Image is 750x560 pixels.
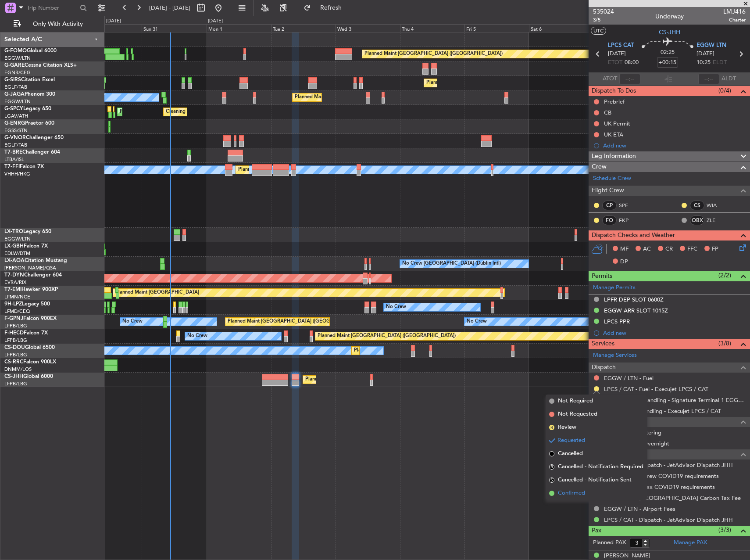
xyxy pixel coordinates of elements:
span: LX-GBH [4,244,24,249]
span: Requested [557,436,585,445]
a: T7-BREChallenger 604 [4,150,60,155]
a: LTBA/ISL [4,156,24,163]
a: G-FOMOGlobal 6000 [4,48,57,54]
a: F-HECDFalcon 7X [4,330,48,336]
span: G-JAGA [4,92,25,97]
span: T7-DYN [4,273,24,278]
span: Confirmed [558,489,585,498]
a: T7-EMIHawker 900XP [4,287,58,292]
a: LFMD/CEQ [4,308,30,315]
span: [DATE] [696,50,714,58]
div: Sun 31 [142,24,206,32]
span: Only With Activity [23,21,93,27]
span: CS-RRC [4,359,23,365]
span: G-VNOR [4,135,26,140]
div: Planned Maint [GEOGRAPHIC_DATA] ([GEOGRAPHIC_DATA] Intl) [238,163,385,176]
a: LPCS / CAT - Dispatch - JetAdvisor Dispatch JHH [604,461,733,469]
div: Wed 3 [336,24,400,32]
span: LMJ416 [723,7,746,16]
div: EGGW ARR SLOT 1015Z [604,307,668,314]
span: (3/8) [718,339,731,348]
a: EGGW/LTN [4,55,31,61]
a: LFPB/LBG [4,352,27,358]
label: Planned PAX [593,538,626,547]
div: Mon 1 [207,24,271,32]
a: CS-RRCFalcon 900LX [4,359,56,365]
div: Planned Maint [GEOGRAPHIC_DATA] [115,286,199,299]
span: T7-FFI [4,164,20,169]
div: LPCS PPR [604,318,630,325]
div: CS [690,201,704,210]
a: EGSS/STN [4,127,28,134]
span: FP [712,245,718,254]
div: Planned Maint Athens ([PERSON_NAME] Intl) [120,105,221,118]
span: R [549,464,554,470]
span: Leg Information [592,151,636,162]
div: Tue 2 [271,24,336,32]
div: Sat 6 [529,24,593,32]
a: 9H-LPZLegacy 500 [4,302,50,307]
span: T7-EMI [4,287,21,292]
span: CR [665,245,673,254]
span: 3/5 [593,16,614,24]
span: G-FOMO [4,48,27,54]
input: --:-- [619,74,640,84]
span: Not Required [558,397,593,406]
span: F-HECD [4,330,24,336]
a: LPCS / CAT - Fuel - Execujet LPCS / CAT [604,385,708,393]
div: No Crew [467,315,487,328]
span: G-SIRS [4,77,21,83]
a: CS-DOUGlobal 6500 [4,345,55,350]
a: EGGW / LTN - Fuel [604,374,654,382]
span: R [549,425,554,430]
span: Not Requested [558,410,597,419]
a: LFPB/LBG [4,323,27,329]
button: Refresh [300,1,352,15]
span: ETOT [608,58,622,67]
div: No Crew [386,301,406,314]
span: T7-BRE [4,150,22,155]
span: (0/4) [718,86,731,95]
a: Manage PAX [674,538,707,547]
span: EGGW LTN [696,41,726,50]
span: [DATE] [608,50,626,58]
span: Dispatch Checks and Weather [592,230,675,241]
a: G-VNORChallenger 650 [4,135,64,140]
span: Refresh [313,5,350,11]
span: G-SPCY [4,106,23,111]
a: LPCS / CAT - Handling - Execujet LPCS / CAT [604,407,721,415]
span: MF [620,245,629,254]
a: EGGW / LTN - Crew COVID19 requirements [604,472,719,480]
div: UK ETA [604,131,623,138]
div: CP [602,201,617,210]
div: Planned Maint [GEOGRAPHIC_DATA] ([GEOGRAPHIC_DATA]) [228,315,366,328]
a: Manage Permits [593,284,636,292]
span: Flight Crew [592,186,624,196]
span: Pax [592,526,601,536]
span: CS-JHH [4,374,23,379]
span: 02:25 [661,48,675,57]
span: Dispatch To-Dos [592,86,636,96]
span: LX-AOA [4,258,25,263]
div: CB [604,109,611,116]
div: No Crew [GEOGRAPHIC_DATA] (Dublin Intl) [402,257,501,270]
div: Thu 4 [400,24,464,32]
a: LFPB/LBG [4,337,27,344]
span: CS-JHH [659,28,680,37]
a: DNMM/LOS [4,366,32,373]
div: No Crew [187,330,207,343]
div: FO [602,215,617,225]
a: ZLE [707,216,726,224]
div: Prebrief [604,98,625,105]
div: OBX [690,215,704,225]
span: 9H-LPZ [4,302,22,307]
span: ALDT [721,75,736,83]
span: G-ENRG [4,121,25,126]
div: Planned Maint [GEOGRAPHIC_DATA] ([GEOGRAPHIC_DATA]) [295,91,433,104]
a: EGGW/LTN [4,98,31,105]
div: Sat 30 [77,24,142,32]
a: LX-TROLegacy 650 [4,229,51,234]
span: ATOT [603,75,617,83]
a: LPCS / CAT - [GEOGRAPHIC_DATA] Carbon Tax Fee [604,494,741,502]
a: LGAV/ATH [4,113,28,119]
